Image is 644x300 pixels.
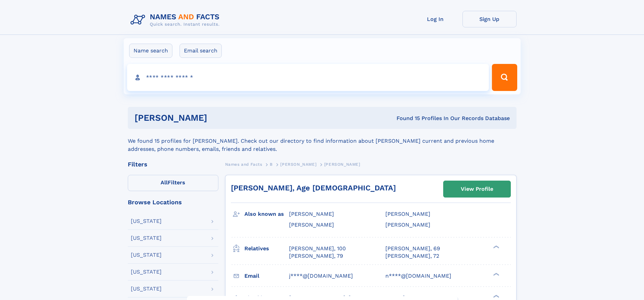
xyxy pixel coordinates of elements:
a: B [270,160,273,168]
div: We found 15 profiles for [PERSON_NAME]. Check out our directory to find information about [PERSON... [128,129,517,153]
div: Filters [128,161,218,167]
span: [PERSON_NAME] [324,162,360,167]
input: search input [127,64,489,91]
button: Search Button [492,64,517,91]
span: [PERSON_NAME] [289,211,334,217]
div: ❯ [492,272,500,276]
a: [PERSON_NAME], 100 [289,245,346,252]
a: Names and Facts [225,160,262,168]
div: [US_STATE] [131,235,162,241]
a: Log In [408,11,462,27]
h3: Relatives [244,243,289,254]
a: Sign Up [462,11,517,27]
h3: Email [244,270,289,282]
div: View Profile [461,181,493,197]
a: [PERSON_NAME], 72 [385,252,439,260]
span: [PERSON_NAME] [385,222,430,228]
a: View Profile [444,181,510,197]
div: Found 15 Profiles In Our Records Database [302,115,510,122]
div: [US_STATE] [131,218,162,224]
div: [US_STATE] [131,286,162,292]
h1: [PERSON_NAME] [135,114,302,122]
a: [PERSON_NAME], 79 [289,252,343,260]
label: Email search [180,44,222,58]
div: ❯ [492,294,500,298]
img: Logo Names and Facts [128,11,225,29]
a: [PERSON_NAME], 69 [385,245,440,252]
div: ❯ [492,245,500,249]
div: [US_STATE] [131,252,162,258]
div: [US_STATE] [131,269,162,275]
a: [PERSON_NAME], Age [DEMOGRAPHIC_DATA] [231,184,396,192]
a: [PERSON_NAME] [280,160,316,168]
div: Browse Locations [128,199,218,205]
label: Filters [128,175,218,191]
span: [PERSON_NAME] [280,162,316,167]
span: B [270,162,273,167]
span: [PERSON_NAME] [289,222,334,228]
h3: Also known as [244,208,289,220]
span: All [161,179,168,186]
label: Name search [129,44,172,58]
span: [PERSON_NAME] [385,211,430,217]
